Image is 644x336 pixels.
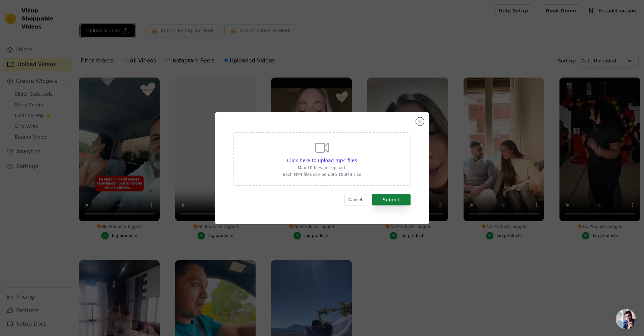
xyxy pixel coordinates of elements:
p: Each MP4 files can be upto 100MB size [283,172,361,177]
button: Cancel [344,194,367,205]
button: Close modal [416,117,424,126]
p: Max 10 files per upload. [283,165,361,171]
div: Ouvrir le chat [616,309,636,329]
button: Submit [372,194,411,205]
span: Click here to upload mp4 files [287,158,357,163]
